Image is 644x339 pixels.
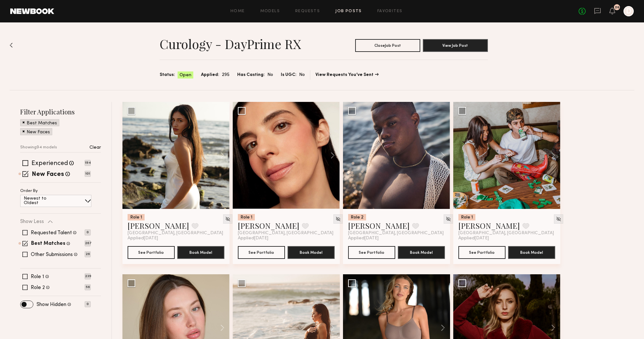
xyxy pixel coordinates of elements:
[458,246,506,259] button: See Portfolio
[295,9,320,13] a: Requests
[180,72,191,79] span: Open
[348,231,444,236] span: [GEOGRAPHIC_DATA], [GEOGRAPHIC_DATA]
[31,285,45,290] label: Role 2
[201,71,219,79] span: Applied:
[423,39,488,52] button: View Job Post
[85,251,91,257] p: 26
[398,246,445,259] button: Book Model
[446,216,451,222] img: Unhide Model
[128,231,223,236] span: [GEOGRAPHIC_DATA], [GEOGRAPHIC_DATA]
[260,9,280,13] a: Models
[31,252,73,257] label: Other Submissions
[20,107,101,116] h2: Filter Applications
[128,214,145,220] div: Role 1
[315,73,379,77] a: View Requests You’ve Sent
[20,145,57,150] p: Showing 94 models
[377,9,403,13] a: Favorites
[10,43,13,48] img: Back to previous page
[85,301,91,307] p: 0
[348,246,395,259] button: See Portfolio
[398,249,445,255] a: Book Model
[31,241,65,246] label: Best Matches
[238,214,255,220] div: Role 1
[128,236,224,241] div: Applied [DATE]
[20,219,44,224] p: Show Less
[31,274,44,279] label: Role 1
[89,145,101,150] p: Clear
[31,230,72,236] label: Requested Talent
[281,71,297,79] span: Is UGC:
[458,236,555,241] div: Applied [DATE]
[458,214,475,220] div: Role 1
[85,240,91,246] p: 267
[160,36,301,52] h1: Curology - DayPrime RX
[177,249,224,255] a: Book Model
[556,216,561,222] img: Unhide Model
[238,231,333,236] span: [GEOGRAPHIC_DATA], [GEOGRAPHIC_DATA]
[508,249,555,255] a: Book Model
[238,220,299,231] a: [PERSON_NAME]
[222,71,230,79] span: 295
[225,216,230,222] img: Unhide Model
[348,236,445,241] div: Applied [DATE]
[177,246,224,259] button: Book Model
[24,196,62,205] p: Newest to Oldest
[85,171,91,177] p: 101
[27,121,57,126] p: Best Matches
[85,229,91,236] p: 0
[128,220,189,231] a: [PERSON_NAME]
[37,302,66,307] label: Show Hidden
[32,171,64,178] label: New Faces
[623,6,634,16] a: D
[237,71,265,79] span: Has Casting:
[288,246,335,259] button: Book Model
[20,189,38,193] p: Order By
[31,161,68,167] label: Experienced
[160,71,175,79] span: Status:
[458,231,554,236] span: [GEOGRAPHIC_DATA], [GEOGRAPHIC_DATA]
[85,160,91,166] p: 194
[335,216,341,222] img: Unhide Model
[299,71,305,79] span: No
[355,39,420,52] button: CloseJob Post
[348,214,366,220] div: Role 2
[238,236,335,241] div: Applied [DATE]
[128,246,175,259] button: See Portfolio
[85,284,91,290] p: 56
[348,220,410,231] a: [PERSON_NAME]
[335,9,362,13] a: Job Posts
[238,246,285,259] button: See Portfolio
[85,273,91,279] p: 239
[458,220,520,231] a: [PERSON_NAME]
[230,9,245,13] a: Home
[267,71,273,79] span: No
[27,130,50,135] p: New Faces
[508,246,555,259] button: Book Model
[615,6,619,9] div: 26
[288,249,335,255] a: Book Model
